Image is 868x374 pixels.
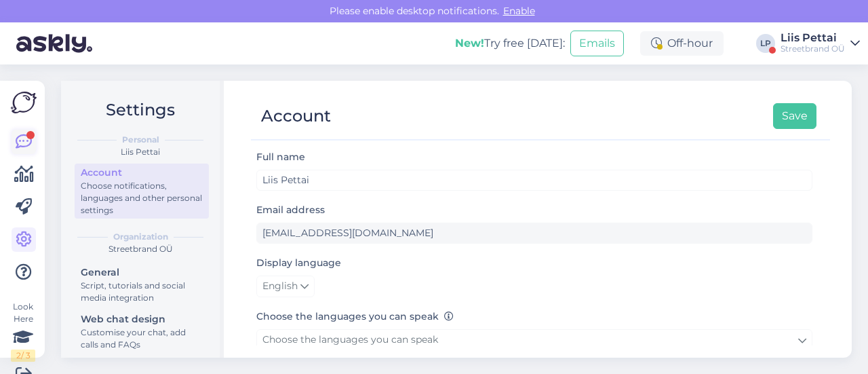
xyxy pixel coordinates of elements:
b: Personal [122,134,159,146]
div: Choose notifications, languages and other personal settings [81,180,203,217]
input: Enter email [256,223,812,244]
a: Web chat designCustomise your chat, add calls and FAQs [75,310,209,353]
div: Look Here [11,301,35,362]
label: Email address [256,203,325,217]
div: Streetbrand OÜ [781,43,845,54]
div: Customise your chat, add calls and FAQs [81,326,203,351]
label: Full name [256,150,305,164]
button: Emails [570,31,624,56]
button: Save [773,103,816,129]
a: AccountChoose notifications, languages and other personal settings [75,164,209,219]
div: 2 / 3 [11,350,35,362]
b: New! [455,37,484,50]
div: Account [261,103,331,129]
div: Web chat design [81,312,203,326]
span: Choose the languages you can speak [262,333,438,345]
img: Askly Logo [11,92,37,113]
div: General [81,265,203,280]
a: Choose the languages you can speak [256,329,812,350]
a: GeneralScript, tutorials and social media integration [75,263,209,306]
div: Off-hour [640,31,724,56]
div: Try free [DATE]: [455,35,565,52]
a: English [256,276,315,297]
div: Account [81,166,203,180]
b: Organization [113,231,168,243]
div: LP [756,34,775,53]
span: Enable [499,5,539,17]
div: Liis Pettai [781,33,845,43]
div: Streetbrand OÜ [72,243,209,255]
h2: Settings [72,97,209,123]
div: Script, tutorials and social media integration [81,280,203,304]
label: Choose the languages you can speak [256,310,454,324]
a: Liis PettaiStreetbrand OÜ [781,33,860,54]
span: English [262,279,298,294]
div: Liis Pettai [72,146,209,158]
label: Display language [256,256,341,270]
input: Enter name [256,170,812,191]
